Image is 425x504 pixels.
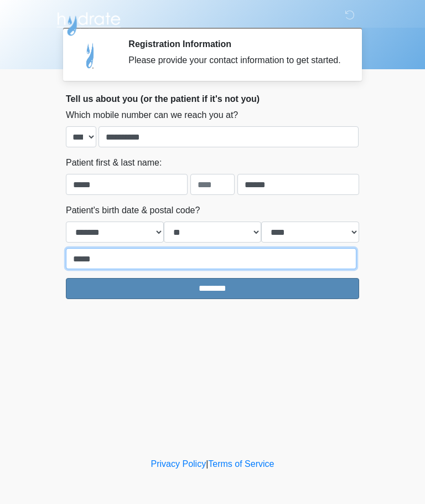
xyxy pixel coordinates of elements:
[151,459,206,469] a: Privacy Policy
[55,8,122,37] img: Hydrate IV Bar - Arcadia Logo
[66,156,162,169] label: Patient first & last name:
[208,459,274,469] a: Terms of Service
[66,94,359,104] h2: Tell us about you (or the patient if it's not you)
[66,109,238,122] label: Which mobile number can we reach you at?
[66,204,200,217] label: Patient's birth date & postal code?
[206,459,208,469] a: |
[74,39,107,72] img: Agent Avatar
[128,54,343,67] div: Please provide your contact information to get started.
